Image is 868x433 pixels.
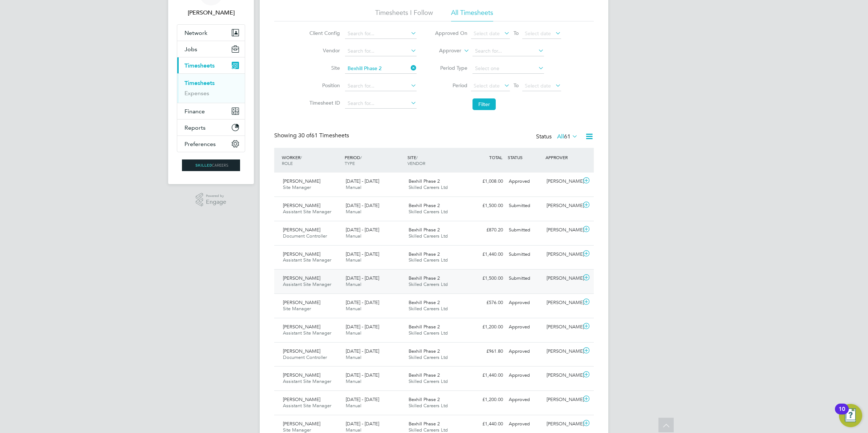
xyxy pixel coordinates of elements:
span: Bexhill Phase 2 [409,227,440,233]
label: Approved On [435,30,467,36]
span: Engage [206,199,226,205]
span: Skilled Careers Ltd [409,233,448,239]
span: Manual [346,402,361,409]
div: [PERSON_NAME] [544,297,581,309]
span: TOTAL [489,154,502,160]
span: Manual [346,305,361,312]
div: [PERSON_NAME] [544,200,581,212]
button: Timesheets [177,57,245,73]
span: [PERSON_NAME] [283,299,320,305]
span: Bexhill Phase 2 [409,372,440,378]
span: [PERSON_NAME] [283,202,320,209]
span: [DATE] - [DATE] [346,275,379,281]
div: [PERSON_NAME] [544,175,581,187]
span: Skilled Careers Ltd [409,402,448,409]
span: [DATE] - [DATE] [346,372,379,378]
div: Timesheets [177,73,245,103]
span: [DATE] - [DATE] [346,348,379,354]
span: Manual [346,427,361,433]
span: [DATE] - [DATE] [346,178,379,184]
input: Search for... [345,81,417,91]
input: Search for... [345,46,417,56]
div: 10 [839,409,845,418]
span: Skilled Careers Ltd [409,354,448,360]
span: Assistant Site Manager [283,378,331,384]
div: Approved [506,345,544,357]
div: £961.80 [468,345,506,357]
div: APPROVER [544,151,581,164]
div: [PERSON_NAME] [544,224,581,236]
span: 30 of [298,132,311,139]
span: VENDOR [407,160,425,166]
span: TYPE [345,160,355,166]
label: Vendor [307,47,340,54]
span: Assistant Site Manager [283,257,331,263]
span: Skilled Careers Ltd [409,305,448,312]
div: £1,008.00 [468,175,506,187]
input: Search for... [472,46,544,56]
a: Powered byEngage [196,193,227,207]
div: PERIOD [343,151,406,170]
span: Site Manager [283,427,311,433]
div: Submitted [506,200,544,212]
span: Document Controller [283,354,327,360]
span: Reports [184,124,206,131]
span: / [416,154,418,160]
span: Preferences [184,141,216,147]
button: Open Resource Center, 10 new notifications [839,404,862,427]
div: Approved [506,175,544,187]
div: [PERSON_NAME] [544,321,581,333]
div: [PERSON_NAME] [544,345,581,357]
span: Network [184,29,207,36]
span: Bexhill Phase 2 [409,275,440,281]
span: Bexhill Phase 2 [409,202,440,209]
span: [PERSON_NAME] [283,227,320,233]
span: Jobs [184,46,197,53]
span: [DATE] - [DATE] [346,299,379,305]
div: £1,500.00 [468,200,506,212]
div: Approved [506,418,544,430]
div: [PERSON_NAME] [544,272,581,284]
div: £1,440.00 [468,418,506,430]
label: Approver [429,47,461,54]
span: [DATE] - [DATE] [346,251,379,257]
div: STATUS [506,151,544,164]
label: Client Config [307,30,340,36]
li: Timesheets I Follow [375,8,433,21]
span: Finance [184,108,205,115]
span: Skilled Careers Ltd [409,281,448,287]
span: [PERSON_NAME] [283,178,320,184]
span: To [511,28,521,38]
div: [PERSON_NAME] [544,394,581,406]
span: Assistant Site Manager [283,209,331,215]
a: Expenses [184,90,209,97]
span: Select date [474,82,500,89]
label: Timesheet ID [307,100,340,106]
div: £1,500.00 [468,272,506,284]
span: Bexhill Phase 2 [409,396,440,402]
label: Period [435,82,467,89]
span: Skilled Careers Ltd [409,209,448,215]
div: Approved [506,394,544,406]
button: Network [177,25,245,41]
div: [PERSON_NAME] [544,369,581,381]
span: Assistant Site Manager [283,330,331,336]
span: Manual [346,354,361,360]
span: Bexhill Phase 2 [409,348,440,354]
span: Manual [346,281,361,287]
span: [PERSON_NAME] [283,251,320,257]
span: Manual [346,330,361,336]
input: Search for... [345,29,417,39]
div: [PERSON_NAME] [544,248,581,260]
button: Filter [472,98,496,110]
span: [DATE] - [DATE] [346,324,379,330]
input: Search for... [345,64,417,74]
span: To [511,81,521,90]
span: 61 Timesheets [298,132,349,139]
span: [PERSON_NAME] [283,324,320,330]
span: Manual [346,209,361,215]
label: All [557,133,578,140]
span: Craig O'Donovan [177,8,245,17]
span: Site Manager [283,305,311,312]
span: Skilled Careers Ltd [409,427,448,433]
